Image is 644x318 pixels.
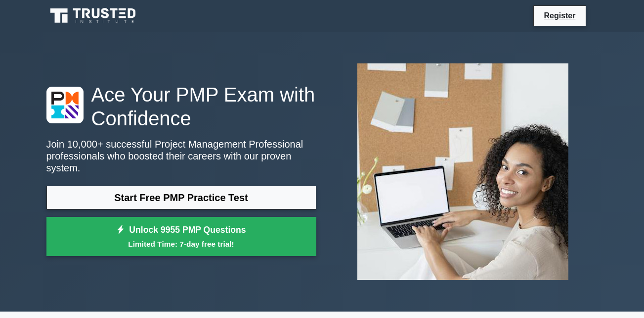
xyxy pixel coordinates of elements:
[538,9,581,22] a: Register
[46,186,316,210] a: Start Free PMP Practice Test
[59,238,304,250] small: Limited Time: 7-day free trial!
[46,138,316,174] p: Join 10,000+ successful Project Management Professional professionals who boosted their careers w...
[46,217,316,257] a: Unlock 9955 PMP QuestionsLimited Time: 7-day free trial!
[46,83,316,130] h1: Ace Your PMP Exam with Confidence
